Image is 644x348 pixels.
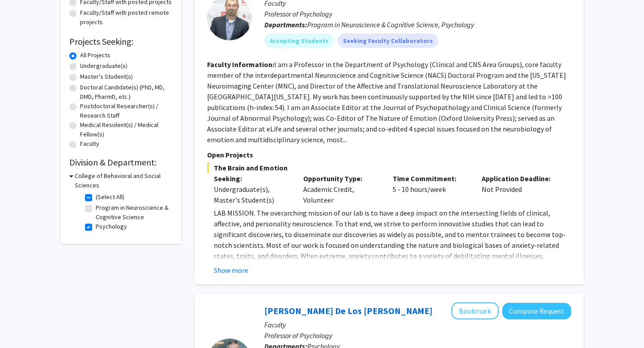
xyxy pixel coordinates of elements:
label: All Projects [80,51,110,60]
h2: Projects Seeking: [69,36,172,47]
label: Master's Student(s) [80,72,133,81]
span: The Brain and Emotion [207,162,571,173]
p: Open Projects [207,149,571,160]
p: Seeking: [214,173,290,184]
h3: College of Behavioral and Social Sciences [75,171,172,190]
p: Professor of Psychology [264,8,571,19]
div: Academic Credit, Volunteer [297,173,386,205]
button: Compose Request to Andres De Los Reyes [502,303,571,319]
label: (Select All) [96,192,124,202]
fg-read-more: I am a Professor in the Department of Psychology (Clinical and CNS Area Groups), core faculty mem... [207,60,566,144]
b: Departments: [264,20,307,29]
a: [PERSON_NAME] De Los [PERSON_NAME] [264,305,432,316]
p: Time Commitment: [393,173,469,184]
div: 5 - 10 hours/week [386,173,475,205]
label: Faculty [80,139,99,149]
p: Application Deadline: [482,173,558,184]
mat-chip: Accepting Students [264,34,334,48]
div: Not Provided [475,173,564,205]
label: Faculty/Staff with posted remote projects [80,8,172,27]
p: Opportunity Type: [303,173,379,184]
p: Professor of Psychology [264,330,571,341]
label: Postdoctoral Researcher(s) / Research Staff [80,102,172,120]
label: Program in Neuroscience & Cognitive Science [96,203,170,222]
button: Add Andres De Los Reyes to Bookmarks [451,302,499,319]
h2: Division & Department: [69,157,172,168]
p: Faculty [264,319,571,330]
label: Psychology [96,222,127,231]
iframe: Chat [7,308,38,341]
div: Undergraduate(s), Master's Student(s) [214,184,290,205]
label: Medical Resident(s) / Medical Fellow(s) [80,120,172,139]
span: Program in Neuroscience & Cognitive Science, Psychology [307,20,474,29]
mat-chip: Seeking Faculty Collaborators [338,34,438,48]
b: Faculty Information: [207,60,274,69]
label: Doctoral Candidate(s) (PhD, MD, DMD, PharmD, etc.) [80,83,172,102]
label: Undergraduate(s) [80,61,127,71]
button: Show more [214,265,248,276]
